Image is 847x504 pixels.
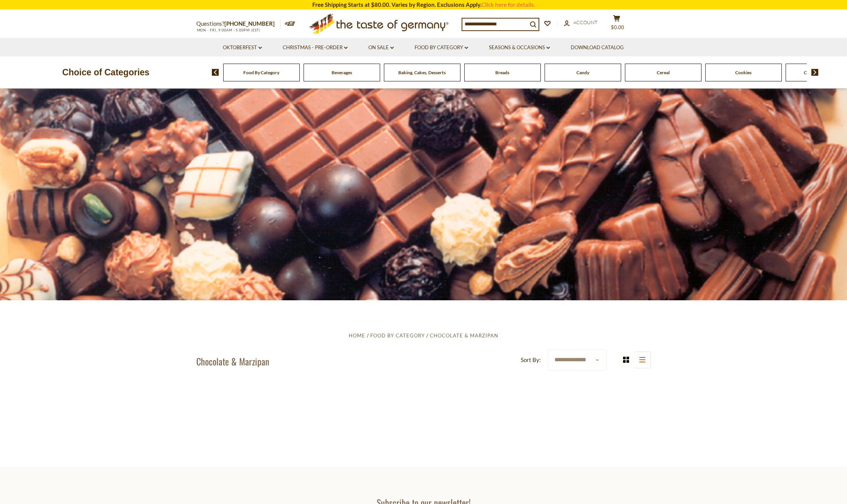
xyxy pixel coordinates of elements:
label: Sort By: [521,355,541,365]
a: Click here for details. [481,1,535,8]
span: MON - FRI, 9:00AM - 5:00PM (EST) [196,28,261,32]
a: Cookies [735,70,751,75]
a: Food By Category [370,332,425,339]
button: $0.00 [606,15,628,34]
img: previous arrow [212,69,219,76]
a: Coffee, Cocoa & Tea [804,70,844,75]
span: $0.00 [611,24,624,30]
a: Seasons & Occasions [489,44,550,52]
a: Christmas - PRE-ORDER [283,44,348,52]
a: Oktoberfest [223,44,262,52]
span: Account [573,19,598,25]
a: Breads [495,70,509,75]
a: On Sale [368,44,394,52]
a: Cereal [657,70,670,75]
a: Food By Category [415,44,468,52]
a: Candy [576,70,589,75]
a: Download Catalog [571,44,624,52]
img: next arrow [811,69,819,76]
a: Beverages [332,70,352,75]
a: Home [349,332,365,339]
a: Food By Category [243,70,279,75]
a: [PHONE_NUMBER] [224,20,275,27]
a: Chocolate & Marzipan [430,332,498,339]
h1: Chocolate & Marzipan [196,356,269,367]
p: Questions? [196,19,280,29]
a: Baking, Cakes, Desserts [398,70,446,75]
a: Account [564,19,598,27]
